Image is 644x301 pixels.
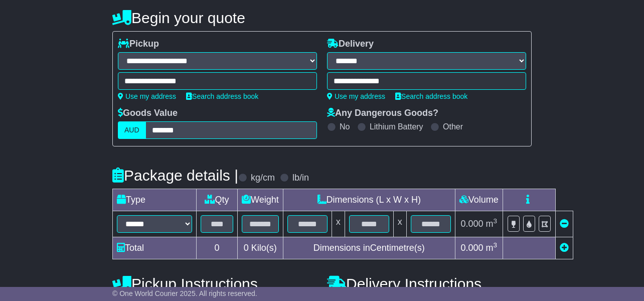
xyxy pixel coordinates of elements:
[327,108,438,119] label: Any Dangerous Goods?
[197,237,238,259] td: 0
[186,92,258,100] a: Search address book
[113,237,197,259] td: Total
[238,189,283,211] td: Weight
[112,289,257,297] span: © One World Courier 2025. All rights reserved.
[118,39,159,50] label: Pickup
[292,173,309,184] label: lb/in
[486,219,498,229] span: m
[460,243,483,253] span: 0.000
[283,189,455,211] td: Dimensions (L x W x H)
[112,167,238,184] h4: Package details |
[395,92,467,100] a: Search address book
[238,237,283,259] td: Kilo(s)
[327,92,385,100] a: Use my address
[460,219,483,229] span: 0.000
[370,122,423,131] label: Lithium Battery
[283,237,455,259] td: Dimensions in Centimetre(s)
[560,219,569,229] a: Remove this item
[332,211,345,237] td: x
[455,189,503,211] td: Volume
[118,108,178,119] label: Goods Value
[118,121,146,139] label: AUD
[251,173,275,184] label: kg/cm
[494,241,498,249] sup: 3
[327,275,532,292] h4: Delivery Instructions
[118,92,176,100] a: Use my address
[494,217,498,225] sup: 3
[113,189,197,211] td: Type
[340,122,350,131] label: No
[393,211,406,237] td: x
[443,122,463,131] label: Other
[112,10,532,26] h4: Begin your quote
[327,39,374,50] label: Delivery
[486,243,498,253] span: m
[244,243,249,253] span: 0
[112,275,317,292] h4: Pickup Instructions
[197,189,238,211] td: Qty
[560,243,569,253] a: Add new item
